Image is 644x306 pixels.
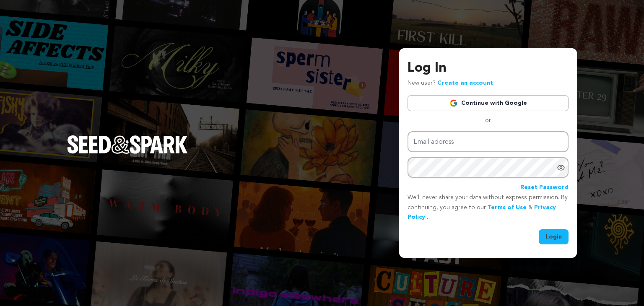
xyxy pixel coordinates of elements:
[67,135,188,154] img: Seed&Spark Logo
[67,135,188,171] a: Seed&Spark Homepage
[408,78,493,88] p: New user?
[437,80,493,86] a: Create an account
[408,95,569,111] a: Continue with Google
[449,99,458,107] img: Google logo
[539,229,569,244] button: Login
[408,131,569,153] input: Email address
[480,116,496,124] span: or
[408,58,569,78] h3: Log In
[557,163,565,172] a: Show password as plain text. Warning: this will display your password on the screen.
[520,183,569,193] a: Reset Password
[488,205,527,210] a: Terms of Use
[408,193,569,223] p: We’ll never share your data without express permission. By continuing, you agree to our & .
